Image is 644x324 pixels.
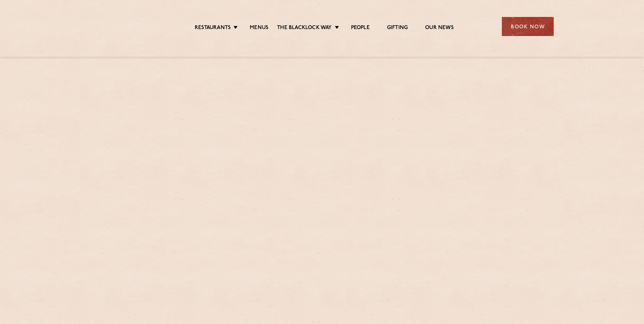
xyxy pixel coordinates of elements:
[195,25,231,32] a: Restaurants
[90,7,150,46] img: svg%3E
[425,25,454,32] a: Our News
[387,25,408,32] a: Gifting
[351,25,370,32] a: People
[277,25,332,32] a: The Blacklock Way
[502,17,554,36] div: Book Now
[250,25,268,32] a: Menus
